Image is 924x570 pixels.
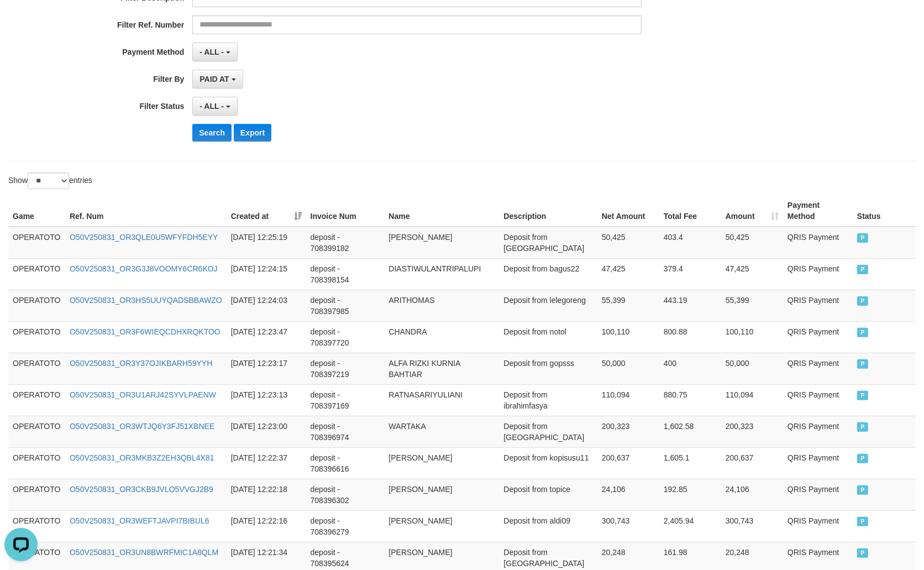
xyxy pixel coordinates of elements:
[499,227,597,259] td: Deposit from [GEOGRAPHIC_DATA]
[857,359,868,369] span: PAID
[384,258,499,290] td: DIASTIWULANTRIPALUPI
[659,258,721,290] td: 379.4
[192,70,243,88] button: PAID AT
[70,485,213,494] a: O50V250831_OR3CKB9JVLO5VVGJ2B9
[783,353,853,384] td: QRIS Payment
[384,416,499,447] td: WARTAKA
[306,258,385,290] td: deposit - 708398154
[857,391,868,400] span: PAID
[783,447,853,479] td: QRIS Payment
[384,227,499,259] td: [PERSON_NAME]
[306,384,385,416] td: deposit - 708397169
[306,479,385,510] td: deposit - 708396302
[384,479,499,510] td: [PERSON_NAME]
[306,416,385,447] td: deposit - 708396974
[857,485,868,495] span: PAID
[597,195,659,227] th: Net Amount
[8,195,65,227] th: Game
[659,227,721,259] td: 403.4
[70,516,209,525] a: O50V250831_OR3WEFTJAVPI7BIBUL6
[306,353,385,384] td: deposit - 708397219
[70,548,218,557] a: O50V250831_OR3UN8BWRFMIC1A8QLM
[227,510,306,542] td: [DATE] 12:22:16
[499,290,597,321] td: Deposit from lelegoreng
[8,227,65,259] td: OPERATOTO
[721,479,783,510] td: 24,106
[70,327,221,336] a: O50V250831_OR3F6WIEQCDHXRQKTOO
[227,479,306,510] td: [DATE] 12:22:18
[857,265,868,274] span: PAID
[384,447,499,479] td: [PERSON_NAME]
[70,422,214,431] a: O50V250831_OR3WTJQ6Y3FJ51XBNEE
[227,353,306,384] td: [DATE] 12:23:17
[721,447,783,479] td: 200,637
[597,416,659,447] td: 200,323
[783,510,853,542] td: QRIS Payment
[857,233,868,243] span: PAID
[8,353,65,384] td: OPERATOTO
[65,195,227,227] th: Ref. Num
[659,384,721,416] td: 880.75
[659,290,721,321] td: 443.19
[783,195,853,227] th: Payment Method
[227,321,306,353] td: [DATE] 12:23:47
[70,453,214,462] a: O50V250831_OR3MKB3Z2EH3QBL4X81
[721,416,783,447] td: 200,323
[597,290,659,321] td: 55,399
[857,454,868,463] span: PAID
[306,447,385,479] td: deposit - 708396616
[227,227,306,259] td: [DATE] 12:25:19
[8,290,65,321] td: OPERATOTO
[8,384,65,416] td: OPERATOTO
[384,290,499,321] td: ARITHOMAS
[659,321,721,353] td: 800.88
[384,384,499,416] td: RATNASARIYULIANI
[70,296,222,305] a: O50V250831_OR3HS5UUYQADSBBAWZO
[192,43,237,61] button: - ALL -
[597,447,659,479] td: 200,637
[234,124,271,142] button: Export
[857,548,868,558] span: PAID
[597,479,659,510] td: 24,106
[783,384,853,416] td: QRIS Payment
[857,422,868,432] span: PAID
[384,321,499,353] td: CHANDRA
[721,195,783,227] th: Amount: activate to sort column ascending
[721,290,783,321] td: 55,399
[783,258,853,290] td: QRIS Payment
[499,195,597,227] th: Description
[597,510,659,542] td: 300,743
[783,416,853,447] td: QRIS Payment
[721,353,783,384] td: 50,000
[499,321,597,353] td: Deposit from notol
[499,510,597,542] td: Deposit from aldi09
[659,195,721,227] th: Total Fee
[70,390,216,399] a: O50V250831_OR3U1ARJ42SYVLPAENW
[597,258,659,290] td: 47,425
[783,321,853,353] td: QRIS Payment
[8,447,65,479] td: OPERATOTO
[70,264,218,273] a: O50V250831_OR3G3J8VOOMY6CR6KOJ
[384,195,499,227] th: Name
[227,384,306,416] td: [DATE] 12:23:13
[499,384,597,416] td: Deposit from ibrahimfasya
[659,479,721,510] td: 192.85
[721,258,783,290] td: 47,425
[306,510,385,542] td: deposit - 708396279
[597,321,659,353] td: 100,110
[306,227,385,259] td: deposit - 708399182
[28,172,69,189] select: Showentries
[8,172,92,189] label: Show entries
[227,290,306,321] td: [DATE] 12:24:03
[597,384,659,416] td: 110,094
[306,195,385,227] th: Invoice Num
[659,416,721,447] td: 1,602.58
[70,359,212,368] a: O50V250831_OR3Y37OJIKBARH59YYH
[783,290,853,321] td: QRIS Payment
[853,195,916,227] th: Status
[783,227,853,259] td: QRIS Payment
[192,124,232,142] button: Search
[227,195,306,227] th: Created at: activate to sort column ascending
[8,479,65,510] td: OPERATOTO
[721,384,783,416] td: 110,094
